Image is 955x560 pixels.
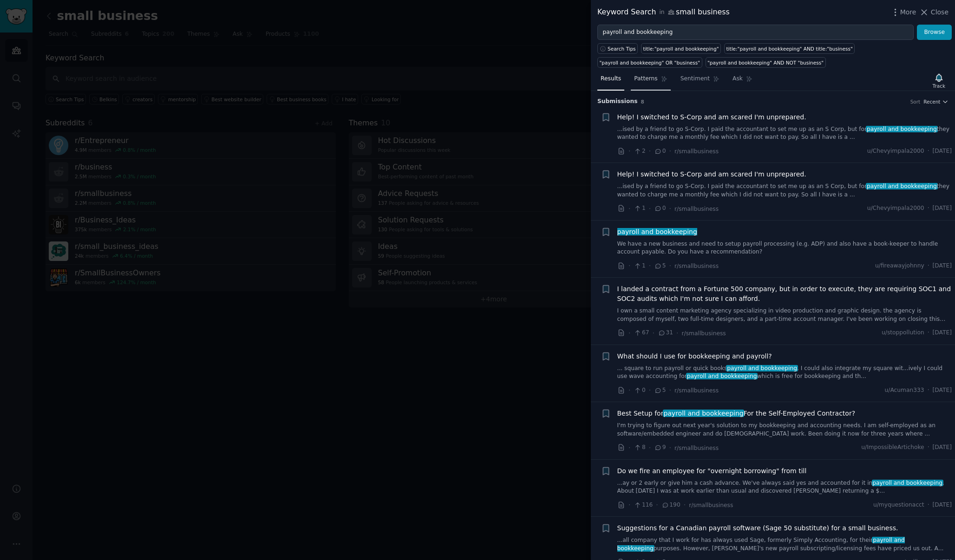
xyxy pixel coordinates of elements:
[634,329,649,337] span: 67
[928,147,929,156] span: ·
[933,147,952,156] span: [DATE]
[628,146,630,156] span: ·
[933,501,952,509] span: [DATE]
[634,386,645,395] span: 0
[634,443,645,452] span: 8
[933,83,945,89] div: Track
[628,204,630,214] span: ·
[890,7,916,17] button: More
[680,75,710,83] span: Sentiment
[653,328,654,338] span: ·
[867,204,924,213] span: u/Chevyimpala2000
[923,98,940,105] span: Recent
[873,501,924,509] span: u/myquestionacct
[659,8,664,17] span: in
[617,365,952,381] a: ... square to run payroll or quick bookspayroll and bookkeeping. I could also integrate my square...
[649,146,651,156] span: ·
[617,422,952,438] a: I'm trying to figure out next year's solution to my bookkeeping and accounting needs. I am self-e...
[669,385,671,395] span: ·
[654,443,666,452] span: 9
[674,148,719,155] span: r/smallbusiness
[669,146,671,156] span: ·
[617,352,772,361] a: What should I use for bookkeeping and payroll?
[669,204,671,214] span: ·
[597,43,638,54] button: Search Tips
[597,25,914,40] input: Try a keyword related to your business
[617,182,952,199] a: ...ised by a friend to go S-Corp. I paid the accountant to set me up as an S Corp, but forpayroll...
[601,75,621,83] span: Results
[669,261,671,271] span: ·
[684,500,686,510] span: ·
[674,445,719,451] span: r/smallbusiness
[917,25,952,40] button: Browse
[872,480,943,486] span: payroll and bookkeeping
[866,183,937,189] span: payroll and bookkeeping
[919,7,948,17] button: Close
[866,126,937,132] span: payroll and bookkeeping
[617,307,952,323] a: I own a small content marketing agency specializing in video production and graphic design. the a...
[649,261,651,271] span: ·
[928,262,929,270] span: ·
[686,373,758,379] span: payroll and bookkeeping
[617,523,898,533] a: Suggestions for a Canadian payroll software (Sage 50 substitute) for a small business.
[882,329,924,337] span: u/stoppollution
[724,43,855,54] a: title:"payroll and bookkeeping" AND title:"business"
[861,443,924,452] span: u/ImpossibleArtichoke
[617,284,952,304] a: I landed a contract from a Fortune 500 company, but in order to execute, they are requiring SOC1 ...
[885,386,924,395] span: u/Acuman333
[634,204,645,213] span: 1
[674,206,719,212] span: r/smallbusiness
[900,7,916,17] span: More
[928,501,929,509] span: ·
[933,204,952,213] span: [DATE]
[654,204,666,213] span: 0
[867,147,924,156] span: u/Chevyimpala2000
[617,169,806,179] span: Help! I switched to S-Corp and am scared I'm unprepared.
[617,227,697,237] a: payroll and bookkeeping
[628,261,630,271] span: ·
[875,262,924,270] span: u/fireawayjohnny
[634,75,657,83] span: Patterns
[661,501,680,509] span: 190
[928,386,929,395] span: ·
[689,502,733,508] span: r/smallbusiness
[617,240,952,256] a: We have a new business and need to setup payroll processing (e.g. ADP) and also have a book-keepe...
[677,72,723,91] a: Sentiment
[597,7,730,18] div: Keyword Search small business
[628,500,630,510] span: ·
[597,57,702,68] a: "payroll and bookkeeping" OR "business"
[726,46,853,52] div: title:"payroll and bookkeeping" AND title:"business"
[656,500,658,510] span: ·
[634,262,645,270] span: 1
[616,228,698,235] span: payroll and bookkeeping
[617,479,952,495] a: ...ay or 2 early or give him a cash advance. We've always said yes and accounted for it inpayroll...
[641,99,644,104] span: 8
[617,466,807,476] a: Do we fire an employee for "overnight borrowing" from till
[597,98,638,106] span: Submission s
[634,147,645,156] span: 2
[649,443,651,453] span: ·
[617,112,806,122] span: Help! I switched to S-Corp and am scared I'm unprepared.
[933,262,952,270] span: [DATE]
[910,98,921,105] div: Sort
[649,204,651,214] span: ·
[674,263,719,269] span: r/smallbusiness
[617,537,905,552] span: payroll and bookkeeping
[931,7,948,17] span: Close
[726,365,798,371] span: payroll and bookkeeping
[654,386,666,395] span: 5
[933,443,952,452] span: [DATE]
[682,330,726,337] span: r/smallbusiness
[674,387,719,394] span: r/smallbusiness
[676,328,678,338] span: ·
[654,147,666,156] span: 0
[617,409,856,418] span: Best Setup for For the Self-Employed Contractor?
[706,57,826,68] a: "payroll and bookkeeping" AND NOT "business"
[928,443,929,452] span: ·
[631,72,670,91] a: Patterns
[649,385,651,395] span: ·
